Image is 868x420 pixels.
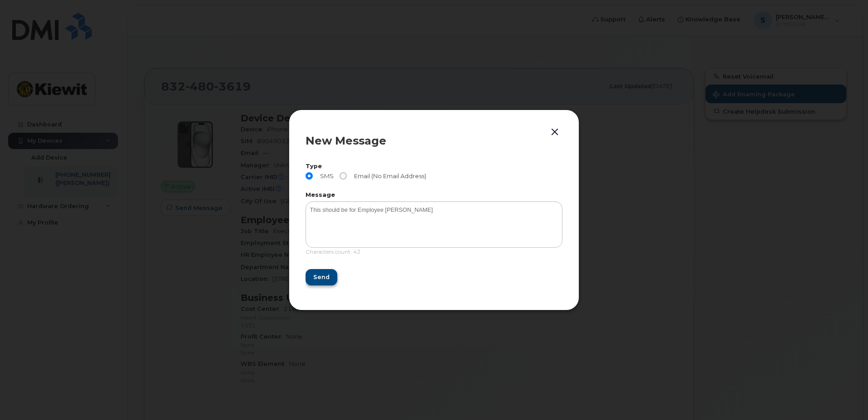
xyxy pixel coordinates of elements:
[313,273,330,281] span: Send
[306,248,562,261] div: Characters count: 42
[350,172,426,180] span: Email (No Email Address)
[306,192,562,198] label: Message
[316,172,334,180] span: SMS
[340,172,347,180] input: Email (No Email Address)
[306,135,562,146] div: New Message
[306,172,313,180] input: SMS
[829,380,861,413] iframe: Messenger Launcher
[306,269,337,285] button: Send
[306,164,562,170] label: Type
